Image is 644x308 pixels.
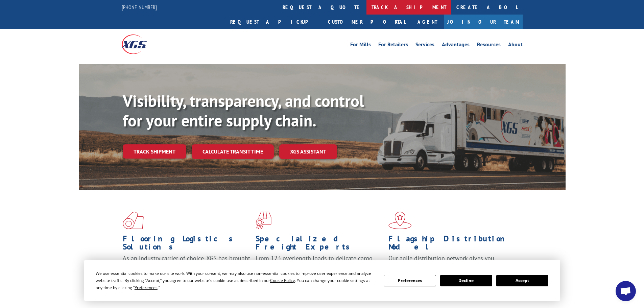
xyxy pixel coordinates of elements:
[123,144,186,159] a: Track shipment
[123,90,364,131] b: Visibility, transparency, and control for your entire supply chain.
[123,254,250,278] span: As an industry carrier of choice, XGS has brought innovation and dedication to flooring logistics...
[350,42,371,49] a: For Mills
[256,235,383,254] h1: Specialized Freight Experts
[84,260,560,301] div: Cookie Consent Prompt
[122,4,157,10] a: [PHONE_NUMBER]
[279,144,337,159] a: XGS ASSISTANT
[415,42,434,49] a: Services
[256,254,383,284] p: From 123 overlength loads to delicate cargo, our experienced staff knows the best way to move you...
[192,144,274,159] a: Calculate transit time
[135,285,158,290] span: Preferences
[496,275,548,286] button: Accept
[270,278,295,283] span: Cookie Policy
[411,15,444,29] a: Agent
[378,42,408,49] a: For Retailers
[477,42,501,49] a: Resources
[440,275,492,286] button: Decline
[508,42,523,49] a: About
[123,212,144,229] img: xgs-icon-total-supply-chain-intelligence-red
[388,235,516,254] h1: Flagship Distribution Model
[444,15,523,29] a: Join Our Team
[256,212,271,229] img: xgs-icon-focused-on-flooring-red
[96,270,376,291] div: We use essential cookies to make our site work. With your consent, we may also use non-essential ...
[388,254,513,270] span: Our agile distribution network gives you nationwide inventory management on demand.
[323,15,411,29] a: Customer Portal
[388,212,412,229] img: xgs-icon-flagship-distribution-model-red
[384,275,436,286] button: Preferences
[616,281,636,301] div: Open chat
[123,235,251,254] h1: Flooring Logistics Solutions
[225,15,323,29] a: Request a pickup
[442,42,470,49] a: Advantages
